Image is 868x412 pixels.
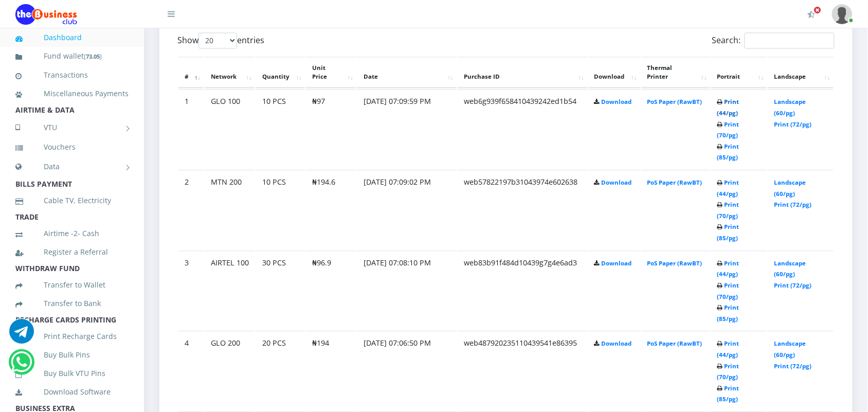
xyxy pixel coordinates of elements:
[647,260,702,267] a: PoS Paper (RawBT)
[15,154,129,180] a: Data
[745,33,835,49] input: Search:
[357,170,457,250] td: [DATE] 07:09:02 PM
[717,143,739,162] a: Print (85/pg)
[15,240,129,264] a: Register a Referral
[15,343,129,367] a: Buy Bulk Pins
[205,57,255,89] th: Network: activate to sort column ascending
[774,201,812,209] a: Print (72/pg)
[774,98,806,117] a: Landscape (60/pg)
[15,273,129,297] a: Transfer to Wallet
[588,57,640,89] th: Download: activate to sort column ascending
[256,57,305,89] th: Quantity: activate to sort column ascending
[15,26,129,49] a: Dashboard
[178,251,204,331] td: 3
[647,179,702,187] a: PoS Paper (RawBT)
[717,201,739,220] a: Print (70/pg)
[357,57,457,89] th: Date: activate to sort column ascending
[15,380,129,404] a: Download Software
[15,82,129,105] a: Miscellaneous Payments
[256,89,305,169] td: 10 PCS
[15,189,129,212] a: Cable TV, Electricity
[256,331,305,411] td: 20 PCS
[458,170,587,250] td: web57822197b31043974e602638
[306,251,356,331] td: ₦96.9
[11,357,32,374] a: Chat for support
[15,135,129,159] a: Vouchers
[205,89,255,169] td: GLO 100
[717,282,739,301] a: Print (70/pg)
[178,89,204,169] td: 1
[84,52,102,60] small: [ ]
[177,33,264,49] label: Show entries
[774,282,812,290] a: Print (72/pg)
[717,98,739,117] a: Print (44/pg)
[256,170,305,250] td: 10 PCS
[602,179,632,187] a: Download
[15,44,129,68] a: Fund wallet[73.05]
[205,170,255,250] td: MTN 200
[178,331,204,411] td: 4
[15,362,129,385] a: Buy Bulk VTU Pins
[808,10,816,19] i: Activate Your Membership
[9,327,34,344] a: Chat for support
[15,292,129,315] a: Transfer to Bank
[205,331,255,411] td: GLO 200
[647,98,702,106] a: PoS Paper (RawBT)
[641,57,710,89] th: Thermal Printer: activate to sort column ascending
[458,251,587,331] td: web83b91f484d10439g7g4e6ad3
[717,260,739,279] a: Print (44/pg)
[832,4,853,24] img: User
[768,57,834,89] th: Landscape: activate to sort column ascending
[814,6,822,14] span: Activate Your Membership
[357,251,457,331] td: [DATE] 07:08:10 PM
[15,63,129,87] a: Transactions
[717,363,739,382] a: Print (70/pg)
[717,304,739,323] a: Print (85/pg)
[602,340,632,348] a: Download
[711,57,767,89] th: Portrait: activate to sort column ascending
[205,251,255,331] td: AIRTEL 100
[774,340,806,359] a: Landscape (60/pg)
[306,89,356,169] td: ₦97
[306,331,356,411] td: ₦194
[602,260,632,267] a: Download
[458,89,587,169] td: web6g939f658410439242ed1b54
[306,170,356,250] td: ₦194.6
[178,57,204,89] th: #: activate to sort column descending
[717,179,739,198] a: Print (44/pg)
[717,121,739,140] a: Print (70/pg)
[256,251,305,331] td: 30 PCS
[717,223,739,242] a: Print (85/pg)
[602,98,632,106] a: Download
[458,331,587,411] td: web487920235110439541e86395
[647,340,702,348] a: PoS Paper (RawBT)
[198,33,237,49] select: Showentries
[774,179,806,198] a: Landscape (60/pg)
[458,57,587,89] th: Purchase ID: activate to sort column ascending
[306,57,356,89] th: Unit Price: activate to sort column ascending
[357,331,457,411] td: [DATE] 07:06:50 PM
[774,363,812,370] a: Print (72/pg)
[357,89,457,169] td: [DATE] 07:09:59 PM
[15,4,77,25] img: Logo
[717,385,739,404] a: Print (85/pg)
[717,340,739,359] a: Print (44/pg)
[86,52,100,60] b: 73.05
[15,222,129,245] a: Airtime -2- Cash
[712,33,835,49] label: Search:
[774,260,806,279] a: Landscape (60/pg)
[178,170,204,250] td: 2
[15,115,129,140] a: VTU
[774,121,812,129] a: Print (72/pg)
[15,325,129,348] a: Print Recharge Cards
